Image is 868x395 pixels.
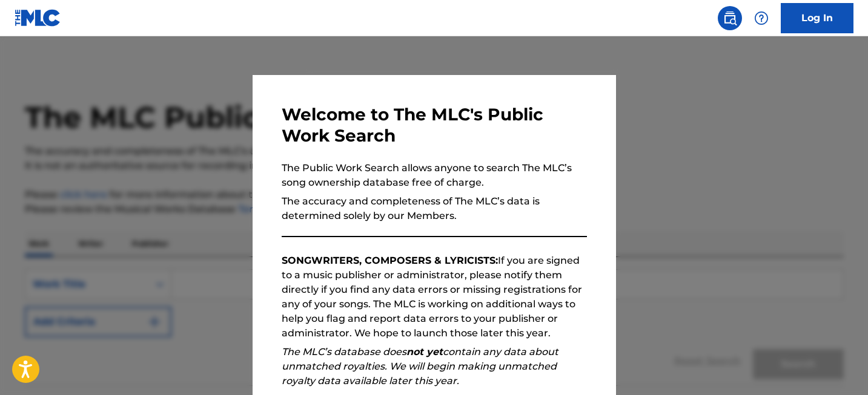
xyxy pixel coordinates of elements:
[754,11,769,25] img: help
[15,9,61,27] img: MLC Logo
[282,104,587,146] h3: Welcome to The MLC's Public Work Search
[723,11,737,25] img: search
[718,6,742,30] a: Public Search
[282,194,587,223] p: The accuracy and completeness of The MLC’s data is determined solely by our Members.
[749,6,774,30] div: Help
[282,161,587,190] p: The Public Work Search allows anyone to search The MLC’s song ownership database free of charge.
[807,337,868,395] iframe: Chat Widget
[406,346,443,357] strong: not yet
[781,3,853,33] a: Log In
[282,253,587,341] p: If you are signed to a music publisher or administrator, please notify them directly if you find ...
[282,346,558,387] em: The MLC’s database does contain any data about unmatched royalties. We will begin making unmatche...
[282,255,498,266] strong: SONGWRITERS, COMPOSERS & LYRICISTS:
